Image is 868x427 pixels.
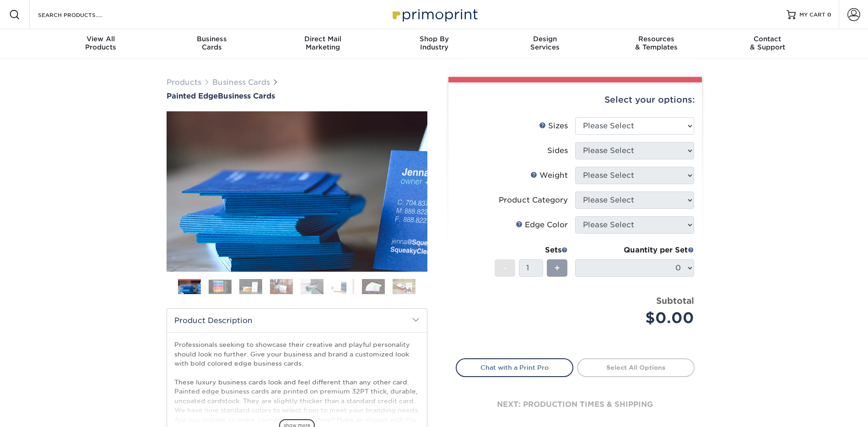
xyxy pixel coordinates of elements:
img: Painted Edge 01 [167,61,427,322]
div: Products [45,35,156,51]
span: Shop By [378,35,490,43]
img: Primoprint [388,5,480,24]
span: Resources [601,35,712,43]
div: & Support [712,35,823,51]
img: Business Cards 01 [178,276,201,299]
div: & Templates [601,35,712,51]
a: Products [167,78,201,87]
img: Business Cards 05 [301,279,323,295]
a: BusinessCards [156,29,267,59]
img: Business Cards 08 [393,279,415,295]
img: Business Cards 07 [362,279,385,295]
div: Sets [495,245,568,256]
h1: Business Cards [167,92,427,100]
img: Business Cards 06 [331,279,354,295]
span: View All [45,35,156,43]
a: Contact& Support [712,29,823,59]
a: Business Cards [212,78,270,87]
div: Services [490,35,601,51]
h2: Product Description [167,309,427,332]
img: Business Cards 03 [239,279,262,295]
a: View AllProducts [45,29,156,59]
span: Painted Edge [167,92,218,100]
span: Contact [712,35,823,43]
span: Direct Mail [267,35,378,43]
div: Quantity per Set [575,245,694,256]
img: Business Cards 02 [209,279,232,294]
div: Weight [530,170,568,181]
a: DesignServices [490,29,601,59]
span: + [554,261,560,275]
div: Sizes [539,120,568,131]
a: Chat with a Print Pro [456,358,573,377]
div: Edge Color [516,219,568,230]
span: Design [490,35,601,43]
a: Shop ByIndustry [378,29,490,59]
div: Cards [156,35,267,51]
span: - [503,261,507,275]
span: 0 [827,11,831,18]
a: Resources& Templates [601,29,712,59]
div: Sides [547,145,568,156]
div: Product Category [499,195,568,206]
div: $0.00 [582,307,694,329]
a: Direct MailMarketing [267,29,378,59]
a: Select All Options [577,358,695,377]
input: SEARCH PRODUCTS..... [37,9,126,20]
span: Business [156,35,267,43]
div: Industry [378,35,490,51]
strong: Subtotal [656,296,694,306]
div: Marketing [267,35,378,51]
a: Painted EdgeBusiness Cards [167,92,427,100]
div: Select your options: [456,82,695,117]
span: MY CART [799,11,825,19]
img: Business Cards 04 [270,279,293,295]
